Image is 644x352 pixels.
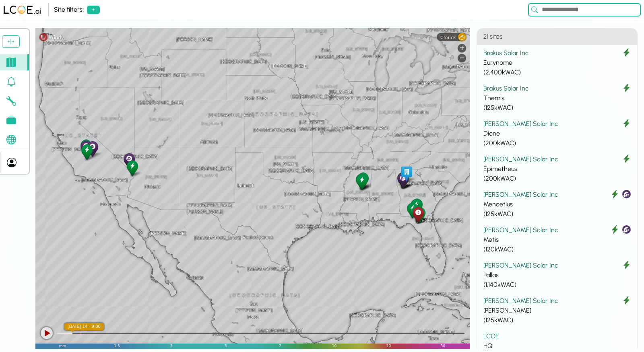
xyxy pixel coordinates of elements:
[396,171,410,189] div: Asteria
[409,198,423,216] div: Styx
[399,165,413,183] div: HQ
[483,306,631,315] div: [PERSON_NAME]
[64,323,104,330] div: local time
[483,261,631,270] div: [PERSON_NAME] Solar Inc
[483,68,631,77] div: ( 2,400 kWAC)
[80,143,94,161] div: Helios
[483,190,631,200] div: [PERSON_NAME] Solar Inc
[483,164,631,174] div: Epimetheus
[79,138,93,156] div: Eurybia
[483,154,631,164] div: [PERSON_NAME] Solar Inc
[122,152,136,170] div: Menoetius
[458,44,466,52] div: Zoom in
[483,103,631,113] div: ( 125 kWAC)
[483,138,631,148] div: ( 200 kWAC)
[483,58,631,68] div: Eurynome
[405,201,419,219] div: Cronus
[483,331,631,341] div: LCOE
[483,296,631,306] div: [PERSON_NAME] Solar Inc
[483,341,631,351] div: HQ
[483,225,631,235] div: [PERSON_NAME] Solar Inc
[3,5,42,14] img: LCOE.ai
[125,159,139,177] div: Eurynome
[483,93,631,103] div: Themis
[480,45,634,80] button: Brakus Solar Inc Eurynome (2,400kWAC)
[85,140,99,158] div: Metis
[483,84,631,93] div: Brakus Solar Inc
[411,206,425,224] div: Astraeus
[480,80,634,116] button: Brakus Solar Inc Themis (125kWAC)
[483,119,631,129] div: [PERSON_NAME] Solar Inc
[483,200,631,209] div: Menoetius
[483,209,631,219] div: ( 125 kWAC)
[354,172,368,190] div: Dione
[440,35,456,40] span: Clouds
[483,235,631,245] div: Metis
[483,280,631,290] div: ( 1,140 kWAC)
[483,315,631,325] div: ( 125 kWAC)
[480,257,634,293] button: [PERSON_NAME] Solar Inc Pallas (1,140kWAC)
[480,151,634,187] button: [PERSON_NAME] Solar Inc Epimetheus (200kWAC)
[355,173,369,191] div: Themis
[396,171,410,189] div: Theia
[458,54,466,62] div: Zoom out
[480,187,634,222] button: [PERSON_NAME] Solar Inc Menoetius (125kWAC)
[477,29,637,45] h4: 21 sites
[480,116,634,151] button: [PERSON_NAME] Solar Inc Dione (200kWAC)
[480,293,634,328] button: [PERSON_NAME] Solar Inc [PERSON_NAME] (125kWAC)
[54,5,84,14] div: Site filters:
[64,323,104,330] div: [DATE] 14 - 9:00
[480,222,634,257] button: [PERSON_NAME] Solar Inc Metis (120kWAC)
[483,174,631,183] div: ( 200 kWAC)
[410,197,424,215] div: Aura
[483,129,631,138] div: Dione
[483,245,631,254] div: ( 120 kWAC)
[483,48,631,58] div: Brakus Solar Inc
[483,270,631,280] div: Pallas
[79,139,93,157] div: Clymene
[355,172,369,190] div: Epimetheus
[410,204,424,222] div: Crius
[356,171,370,189] div: Hyperion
